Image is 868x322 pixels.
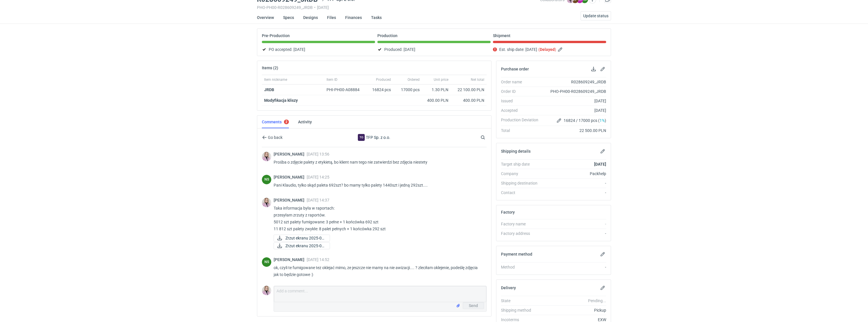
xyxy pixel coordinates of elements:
p: Taka informacja była w raportach: przesyłam zrzuty z raportów. 5012 szt palety fumigowane: 3 pełn... [274,205,482,232]
div: Order ID [501,89,543,94]
div: PHO-PH00-R028609249_JRDB [DATE] [257,5,540,10]
span: [DATE] 14:52 [307,257,329,262]
span: Unit price [434,77,448,82]
div: Shipping method [501,307,543,313]
div: Produced: [377,46,491,53]
div: Natalia Stępak [262,175,271,184]
button: Send [463,302,484,309]
div: - [543,231,606,236]
div: Shipping destination [501,180,543,186]
span: Ordered [408,77,420,82]
div: Order name [501,79,543,85]
input: Search [479,134,498,141]
p: Production [377,33,397,38]
span: [DATE] [404,46,415,53]
div: PHI-PH00-A08884 [327,87,365,93]
a: Comments2 [262,116,289,128]
span: Send [469,304,478,308]
a: Tasks [371,11,382,24]
div: Zrzut ekranu 2025-08-26 o 14.36.30.png [274,235,330,241]
div: Est. ship date: [493,46,606,53]
div: Accepted [501,108,543,113]
span: Update status [583,14,608,18]
span: [DATE] 14:37 [307,198,329,202]
figcaption: NS [262,257,271,267]
div: Pickup [543,307,606,313]
p: Pre-Production [262,33,290,38]
button: Update status [581,11,611,20]
span: Zrzut ekranu 2025-08... [285,243,325,249]
div: Target ship date [501,161,543,167]
div: Factory name [501,221,543,227]
strong: Modyfikacja kliszy [264,98,298,103]
span: [PERSON_NAME] [274,175,307,179]
button: Edit production Deviation [556,117,562,124]
span: Item ID [327,77,337,82]
button: Go back [262,134,283,141]
div: - [543,180,606,186]
button: Edit delivery details [599,284,606,291]
a: Zrzut ekranu 2025-08... [274,235,330,241]
div: 2 [285,120,287,124]
div: Production Deviation [501,117,543,124]
div: PHO-PH00-R028609249_JRDB [543,89,606,94]
figcaption: NS [262,175,271,184]
img: Klaudia Wiśniewska [262,198,271,207]
figcaption: To [358,134,365,141]
div: R028609249_JRDB [543,79,606,85]
div: Issued [501,98,543,104]
div: 22 100.00 PLN [453,87,484,93]
a: Overview [257,11,274,24]
div: - [543,221,606,227]
div: Contact [501,190,543,195]
p: ok, czyli te fumigowane tez oklejać mimo, ze jeszcze nie mamy na nie awizacji.... ? zleciłam okle... [274,264,482,278]
em: Pending... [588,298,606,303]
a: Activity [298,116,312,128]
a: Zrzut ekranu 2025-08... [274,242,330,249]
div: [DATE] [543,108,606,113]
div: Factory address [501,231,543,236]
div: 400.00 PLN [424,97,448,103]
p: Shipment [493,33,510,38]
div: Total [501,128,543,133]
h2: Items (2) [262,66,278,70]
div: Natalia Stępak [262,257,271,267]
h2: Shipping details [501,149,531,154]
span: Go back [267,135,283,139]
div: Zrzut ekranu 2025-08-26 o 14.37.15.png [274,242,330,249]
em: ( [538,47,540,52]
h2: Delivery [501,285,516,290]
div: 16824 pcs [367,85,393,95]
div: TFP Sp. z o.o. [327,134,421,141]
button: Edit shipping details [599,148,606,155]
h2: Purchase order [501,67,529,71]
strong: JRDB [264,87,274,92]
p: Prośba o zdjęcie palety z etykietą, bo klient nam tego nie zatwierdzi bez zdjęcia niestety [274,159,482,166]
h2: Factory [501,210,515,214]
span: Item nickname [264,77,287,82]
span: Zrzut ekranu 2025-08... [285,235,325,241]
a: Files [327,11,336,24]
div: [DATE] [543,98,606,104]
div: TFP Sp. z o.o. [358,134,365,141]
span: 1% [600,118,605,123]
div: 400.00 PLN [453,97,484,103]
span: [PERSON_NAME] [274,198,307,202]
div: Method [501,264,543,270]
span: 16824 / 17000 pcs ( ) [564,118,606,123]
div: - [543,264,606,270]
div: Klaudia Wiśniewska [262,152,271,161]
span: [DATE] 13:56 [307,152,329,156]
div: 22 500.00 PLN [543,128,606,133]
span: [DATE] 14:25 [307,175,329,179]
div: Company [501,171,543,177]
em: ) [555,47,556,52]
a: Finances [345,11,362,24]
span: • [314,5,316,10]
span: [DATE] [525,46,537,53]
div: PO accepted: [262,46,375,53]
span: Produced [376,77,391,82]
span: [PERSON_NAME] [274,152,307,156]
button: Edit estimated shipping date [557,46,564,53]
